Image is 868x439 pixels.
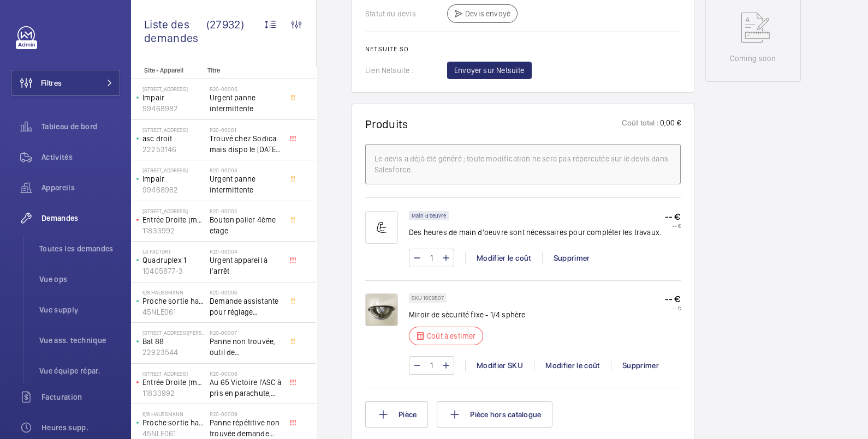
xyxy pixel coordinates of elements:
[142,370,205,377] p: [STREET_ADDRESS]
[210,296,282,317] span: Demande assistante pour réglage d'opérateurs porte cabine double accès
[142,377,205,388] p: Entrée Droite (monte-charge)
[142,428,205,439] p: 45NLE061
[210,167,282,173] h2: R20-00003
[447,62,532,79] button: Envoyer sur Netsuite
[142,266,205,276] p: 10405877-3
[665,293,681,305] p: -- €
[142,225,205,236] p: 11833992
[41,392,120,402] span: Facturation
[465,360,534,371] div: Modifier SKU
[210,214,282,236] span: Bouton palier 4ème etage
[142,255,205,266] p: Quadruplex 1
[210,336,282,358] span: Panne non trouvée, outil de déverouillouge impératif pour le diagnostic
[41,182,120,193] span: Appareils
[142,133,205,144] p: asc droit
[142,103,205,114] p: 99468982
[142,417,205,428] p: Proche sortie hall Pelletier
[611,360,670,371] div: Supprimer
[41,121,120,132] span: Tableau de bord
[210,86,282,92] h2: R20-00005
[409,309,526,320] p: Miroir de sécurité fixe - 1/4 sphère
[39,304,120,315] span: Vue supply
[131,67,203,74] p: Site - Appareil
[412,214,446,218] p: Main d'oeuvre
[210,92,282,114] span: Urgent panne intermittente
[210,289,282,296] h2: R20-00006
[11,70,120,96] button: Filtres
[142,289,205,296] p: 6/8 Haussmann
[142,336,205,347] p: Bat 88
[210,255,282,276] span: Urgent appareil à l’arrêt
[142,208,205,214] p: [STREET_ADDRESS]
[365,211,398,244] img: muscle-sm.svg
[210,208,282,214] h2: R20-00002
[365,117,408,131] h1: Produits
[730,53,776,64] p: Coming soon
[41,213,120,224] span: Demandes
[409,227,661,238] p: Des heures de main d'oeuvre sont nécessaires pour compléter les travaux.
[39,274,120,285] span: Vue ops
[659,117,681,131] p: 0,00 €
[41,152,120,163] span: Activités
[210,173,282,195] span: Urgent panne intermittente
[365,401,428,428] button: Pièce
[142,86,205,92] p: [STREET_ADDRESS]
[665,222,681,229] p: -- €
[465,252,542,263] div: Modifier le coût
[142,411,205,417] p: 6/8 Haussmann
[142,214,205,225] p: Entrée Droite (monte-charge)
[365,45,681,53] h2: Netsuite SO
[142,167,205,173] p: [STREET_ADDRESS]
[210,248,282,255] h2: R20-00004
[210,370,282,377] h2: R20-00008
[142,184,205,195] p: 99468982
[142,173,205,184] p: Impair
[665,305,681,311] p: -- €
[207,67,280,74] p: Titre
[454,65,525,76] span: Envoyer sur Netsuite
[142,127,205,133] p: [STREET_ADDRESS]
[142,248,205,255] p: La Factory
[542,252,601,263] div: Supprimer
[534,360,611,371] div: Modifier le coût
[41,422,120,433] span: Heures supp.
[142,347,205,358] p: 22923544
[39,243,120,254] span: Toutes les demandes
[412,296,444,300] p: SKU 1009507
[142,306,205,317] p: 45NLE061
[142,144,205,155] p: 22253146
[210,411,282,417] h2: R20-00009
[365,293,398,326] img: c3AHyYIQERBnVWWaWwFPWv-Xr6Bws-rTaWDXfmSXEs21ZjEQ.png
[142,296,205,306] p: Proche sortie hall Pelletier
[374,153,671,175] div: Le devis a déjà été généré ; toute modification ne sera pas répercutée sur le devis dans Salesforce.
[427,330,476,341] p: Coût à estimer
[41,77,62,88] span: Filtres
[39,335,120,346] span: Vue ass. technique
[142,329,205,336] p: [STREET_ADDRESS][PERSON_NAME]
[142,92,205,103] p: Impair
[142,388,205,399] p: 11833992
[622,117,659,131] p: Coût total :
[39,365,120,376] span: Vue équipe répar.
[210,127,282,133] h2: R20-00001
[665,211,681,222] p: -- €
[210,133,282,155] span: Trouvé chez Sodica mais dispo le [DATE] [URL][DOMAIN_NAME]
[210,329,282,336] h2: R20-00007
[210,417,282,439] span: Panne répétitive non trouvée demande assistance expert technique
[437,401,552,428] button: Pièce hors catalogue
[144,17,206,45] span: Liste des demandes
[210,377,282,399] span: Au 65 Victoire l'ASC à pris en parachute, toutes les sécu coupé, il est au 3 ème, asc sans machin...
